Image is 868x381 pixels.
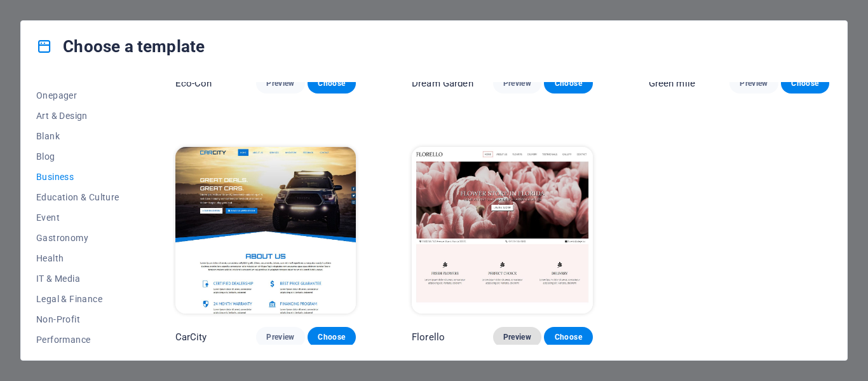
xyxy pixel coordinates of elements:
[36,329,119,350] button: Performance
[175,147,356,314] img: CarCity
[36,294,119,304] span: Legal & Finance
[36,253,119,263] span: Health
[493,73,541,94] button: Preview
[36,126,119,146] button: Blank
[308,327,356,347] button: Choose
[36,167,119,187] button: Business
[36,248,119,268] button: Health
[266,332,294,342] span: Preview
[412,331,445,343] p: Florello
[554,332,582,342] span: Choose
[36,335,119,345] span: Performance
[493,327,541,347] button: Preview
[791,78,819,88] span: Choose
[36,228,119,248] button: Gastronomy
[781,73,829,94] button: Choose
[36,233,119,243] span: Gastronomy
[36,289,119,309] button: Legal & Finance
[36,314,119,324] span: Non-Profit
[36,146,119,167] button: Blog
[36,106,119,126] button: Art & Design
[544,327,592,347] button: Choose
[554,78,582,88] span: Choose
[740,78,768,88] span: Preview
[412,77,473,90] p: Dream Garden
[544,73,592,94] button: Choose
[36,90,119,100] span: Onepager
[318,332,346,342] span: Choose
[175,77,212,90] p: Eco-Con
[649,77,695,90] p: Green mile
[266,78,294,88] span: Preview
[36,192,119,202] span: Education & Culture
[256,73,304,94] button: Preview
[36,151,119,162] span: Blog
[36,111,119,121] span: Art & Design
[503,332,531,342] span: Preview
[412,147,592,314] img: Florello
[729,73,778,94] button: Preview
[36,207,119,228] button: Event
[36,212,119,223] span: Event
[36,36,205,57] h4: Choose a template
[36,187,119,207] button: Education & Culture
[36,268,119,289] button: IT & Media
[36,85,119,106] button: Onepager
[256,327,304,347] button: Preview
[318,78,346,88] span: Choose
[308,73,356,94] button: Choose
[36,131,119,141] span: Blank
[175,331,207,343] p: CarCity
[36,309,119,329] button: Non-Profit
[36,172,119,182] span: Business
[503,78,531,88] span: Preview
[36,274,119,284] span: IT & Media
